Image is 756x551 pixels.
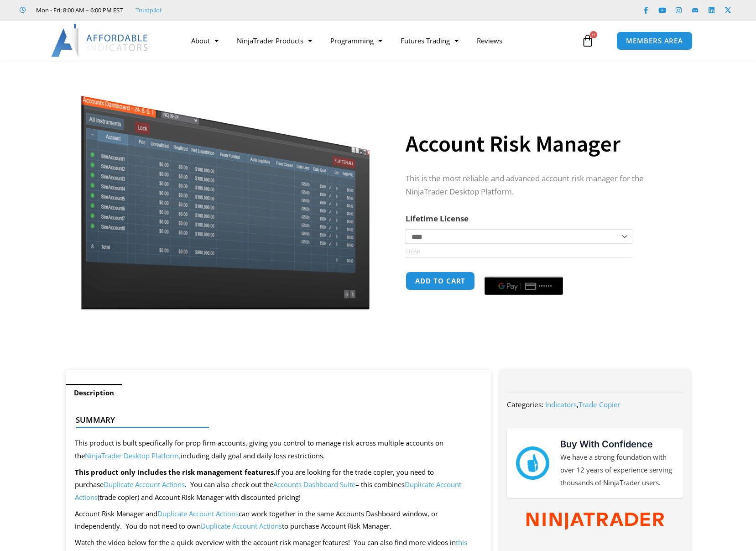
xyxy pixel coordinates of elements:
[406,302,672,310] iframe: PayPal Message 1
[182,30,579,51] nav: Menu
[75,467,276,477] strong: This product only includes the risk management features.
[406,128,672,160] h1: Account Risk Manager
[406,272,475,290] button: Add to cart
[539,283,553,289] text: ••••••
[51,24,149,57] img: LogoAI | Affordable Indicators – NinjaTrader
[182,30,228,51] a: About
[485,277,563,295] button: Buy with GPay
[136,5,162,16] a: Trustpilot
[273,480,355,489] a: Accounts Dashboard Suite
[507,400,543,409] span: Categories:
[579,400,620,409] a: Trade Copier
[85,451,181,460] a: NinjaTrader Desktop Platform,
[75,508,482,533] p: Account Risk Manager and can work together in the same Accounts Dashboard window, or independentl...
[545,400,620,409] span: ,
[483,270,565,271] iframe: Secure payment input frame
[560,437,674,451] h3: Buy With Confidence
[568,27,608,54] a: 0
[516,446,549,479] img: mark thumbs good 43913 | Affordable Indicators – NinjaTrader
[157,509,239,518] a: Duplicate Account Actions
[406,172,672,199] p: This is the most reliable and advanced account risk manager for the NinjaTrader Desktop Platform.
[527,513,664,530] img: NinjaTrader Wordmark color RGB | Affordable Indicators – NinjaTrader
[560,451,674,489] p: We have a strong foundation with over 12 years of experience serving thousands of NinjaTrader users.
[76,415,474,425] h4: Summary
[66,384,122,402] a: Description
[468,30,511,51] a: Reviews
[406,248,420,255] a: Clear options
[545,400,577,409] a: Indicators
[626,37,683,44] span: MEMBERS AREA
[616,31,693,50] a: MEMBERS AREA
[201,521,282,530] a: Duplicate Account Actions
[590,31,597,38] span: 0
[228,30,321,51] a: NinjaTrader Products
[406,213,469,224] label: Lifetime License
[391,30,468,51] a: Futures Trading
[104,480,185,489] a: Duplicate Account Actions
[34,5,123,16] span: Mon - Fri: 8:00 AM – 6:00 PM EST
[321,30,391,51] a: Programming
[75,437,482,462] p: This product is built specifically for prop firm accounts, giving you control to manage risk acro...
[75,466,482,504] p: If you are looking for the trade copier, you need to purchase . You can also check out the – this...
